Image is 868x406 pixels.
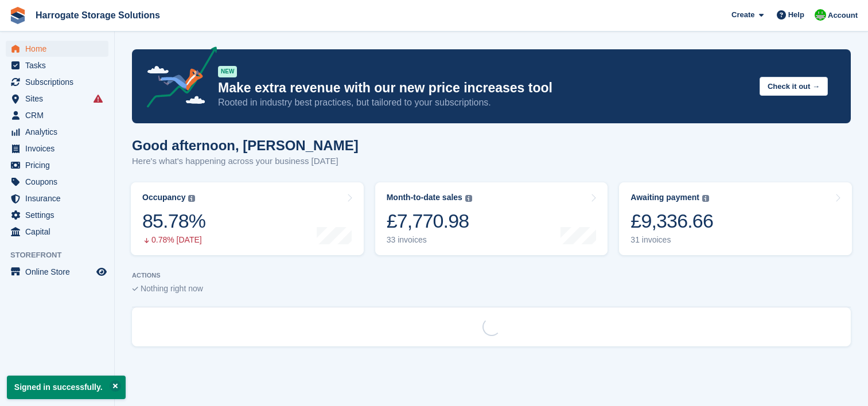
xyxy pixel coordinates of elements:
div: 31 invoices [630,235,713,245]
div: 85.78% [142,209,205,233]
span: Storefront [10,249,114,261]
p: Rooted in industry best practices, but tailored to your subscriptions. [218,96,750,109]
a: menu [6,174,108,190]
span: Invoices [25,140,94,157]
span: Settings [25,207,94,223]
p: Signed in successfully. [7,376,126,399]
p: ACTIONS [132,272,851,279]
div: NEW [218,66,237,77]
span: Nothing right now [141,284,203,293]
i: Smart entry sync failures have occurred [94,94,103,103]
a: menu [6,190,108,206]
a: menu [6,264,108,280]
div: £9,336.66 [630,209,713,233]
a: Month-to-date sales £7,770.98 33 invoices [375,182,608,255]
a: Harrogate Storage Solutions [31,6,165,25]
span: Account [828,10,858,21]
div: Awaiting payment [630,193,699,202]
a: menu [6,207,108,223]
a: menu [6,124,108,140]
img: price-adjustments-announcement-icon-8257ccfd72463d97f412b2fc003d46551f7dbcb40ab6d574587a9cd5c0d94... [137,46,217,112]
p: Make extra revenue with our new price increases tool [218,80,750,96]
span: Coupons [25,174,94,190]
span: Pricing [25,157,94,173]
span: Home [25,41,94,57]
a: Awaiting payment £9,336.66 31 invoices [619,182,852,255]
a: Occupancy 85.78% 0.78% [DATE] [131,182,364,255]
span: Sites [25,91,94,107]
span: CRM [25,107,94,123]
a: menu [6,224,108,240]
a: menu [6,157,108,173]
p: Here's what's happening across your business [DATE] [132,155,359,168]
span: Capital [25,224,94,240]
span: Tasks [25,57,94,73]
button: Check it out → [760,77,828,96]
div: Occupancy [142,193,185,202]
div: £7,770.98 [387,209,472,233]
a: menu [6,91,108,107]
a: menu [6,140,108,157]
span: Insurance [25,190,94,206]
span: Help [788,9,804,21]
img: icon-info-grey-7440780725fd019a000dd9b08b2336e03edf1995a4989e88bcd33f0948082b44.svg [465,195,472,202]
a: menu [6,57,108,73]
a: menu [6,107,108,123]
div: Month-to-date sales [387,193,462,202]
div: 33 invoices [387,235,472,245]
img: stora-icon-8386f47178a22dfd0bd8f6a31ec36ba5ce8667c1dd55bd0f319d3a0aa187defe.svg [9,7,26,24]
div: 0.78% [DATE] [142,235,205,245]
span: Online Store [25,264,94,280]
span: Subscriptions [25,74,94,90]
img: Lee and Michelle Depledge [815,9,826,21]
h1: Good afternoon, [PERSON_NAME] [132,138,359,153]
span: Create [731,9,754,21]
a: menu [6,41,108,57]
img: icon-info-grey-7440780725fd019a000dd9b08b2336e03edf1995a4989e88bcd33f0948082b44.svg [188,195,195,202]
img: icon-info-grey-7440780725fd019a000dd9b08b2336e03edf1995a4989e88bcd33f0948082b44.svg [702,195,709,202]
a: Preview store [95,265,108,279]
a: menu [6,74,108,90]
img: blank_slate_check_icon-ba018cac091ee9be17c0a81a6c232d5eb81de652e7a59be601be346b1b6ddf79.svg [132,287,138,291]
span: Analytics [25,124,94,140]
